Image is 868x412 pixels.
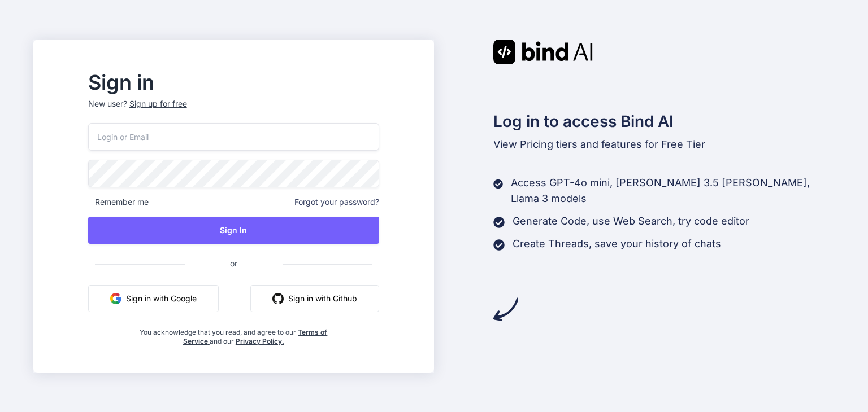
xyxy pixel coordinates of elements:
h2: Log in to access Bind AI [493,109,835,133]
button: Sign in with Google [88,285,219,312]
img: arrow [493,297,518,322]
a: Terms of Service [183,328,328,345]
input: Login or Email [88,123,379,151]
p: Access GPT-4o mini, [PERSON_NAME] 3.5 [PERSON_NAME], Llama 3 models [511,175,835,207]
img: google [110,293,121,304]
a: Privacy Policy. [236,337,284,345]
div: Sign up for free [129,98,187,109]
p: Create Threads, save your history of chats [513,236,721,252]
button: Sign in with Github [250,285,379,312]
p: Generate Code, use Web Search, try code editor [513,213,749,229]
span: Remember me [88,196,149,208]
p: tiers and features for Free Tier [493,137,835,152]
span: Forgot your password? [294,196,379,208]
img: Bind AI logo [493,40,593,64]
span: or [185,249,283,277]
span: View Pricing [493,138,553,150]
div: You acknowledge that you read, and agree to our and our [137,321,331,346]
img: github [272,293,284,304]
h2: Sign in [88,73,379,91]
button: Sign In [88,217,379,244]
p: New user? [88,98,379,123]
